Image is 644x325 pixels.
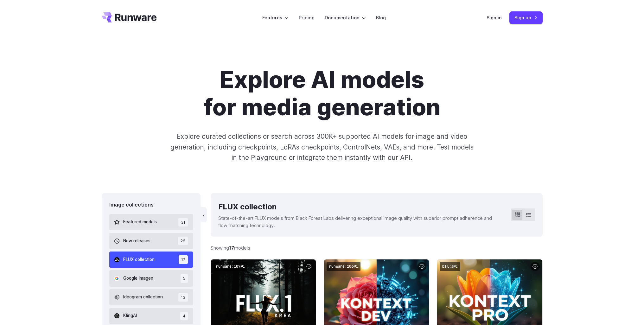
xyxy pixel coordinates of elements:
label: Features [262,14,289,21]
p: Explore curated collections or search across 300K+ supported AI models for image and video genera... [168,131,476,163]
a: Go to / [102,12,157,22]
label: Documentation [325,14,366,21]
button: Featured models 31 [109,214,193,230]
span: Ideogram collection [123,294,163,301]
button: FLUX collection 17 [109,252,193,268]
div: Showing models [211,244,250,252]
button: Google Imagen 5 [109,270,193,286]
button: ‹ [201,207,207,222]
code: bfl:3@1 [440,262,460,271]
h1: Explore AI models for media generation [146,66,499,121]
a: Sign in [487,14,502,21]
p: State-of-the-art FLUX models from Black Forest Labs delivering exceptional image quality with sup... [218,214,501,229]
div: FLUX collection [218,201,501,213]
code: runware:107@1 [214,262,247,271]
code: runware:106@1 [327,262,360,271]
span: 31 [178,218,188,226]
span: 4 [180,312,188,320]
div: Image collections [109,201,193,209]
strong: 17 [229,245,234,251]
button: Ideogram collection 13 [109,289,193,305]
button: New releases 26 [109,233,193,249]
a: Sign up [509,11,543,24]
span: New releases [123,238,150,245]
span: FLUX collection [123,256,155,263]
span: KlingAI [123,312,137,319]
span: Featured models [123,219,157,226]
span: 17 [179,255,188,264]
span: Google Imagen [123,275,153,282]
button: KlingAI 4 [109,308,193,324]
span: 5 [181,274,188,283]
a: Pricing [299,14,315,21]
span: 13 [178,293,188,302]
a: Blog [376,14,386,21]
span: 26 [178,237,188,245]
